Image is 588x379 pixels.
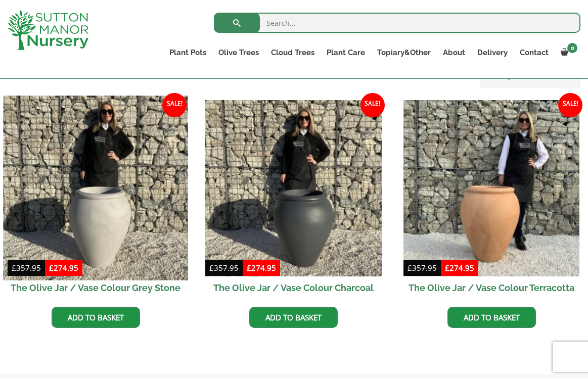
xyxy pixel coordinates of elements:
[8,10,88,50] img: logo
[12,263,16,273] span: £
[514,45,555,60] a: Contact
[447,307,536,328] a: Add to basket: “The Olive Jar / Vase Colour Terracotta”
[8,276,184,299] h2: The Olive Jar / Vase Colour Grey Stone
[403,276,579,299] h2: The Olive Jar / Vase Colour Terracotta
[403,100,579,299] a: Sale! The Olive Jar / Vase Colour Terracotta
[8,100,184,299] a: Sale! The Olive Jar / Vase Colour Grey Stone
[360,93,385,117] span: Sale!
[371,45,437,60] a: Topiary&Other
[247,263,251,273] span: £
[247,263,276,273] bdi: 274.95
[12,263,41,273] bdi: 357.95
[163,45,212,60] a: Plant Pots
[3,96,188,281] img: The Olive Jar / Vase Colour Grey Stone
[408,263,412,273] span: £
[205,100,381,276] img: The Olive Jar / Vase Colour Charcoal
[214,13,580,33] input: Search...
[558,93,582,117] span: Sale!
[555,45,580,60] a: 0
[209,263,239,273] bdi: 357.95
[471,45,514,60] a: Delivery
[437,45,471,60] a: About
[49,263,54,273] span: £
[212,45,265,60] a: Olive Trees
[162,93,187,117] span: Sale!
[445,263,449,273] span: £
[209,263,214,273] span: £
[408,263,437,273] bdi: 357.95
[249,307,338,328] a: Add to basket: “The Olive Jar / Vase Colour Charcoal”
[403,100,579,276] img: The Olive Jar / Vase Colour Terracotta
[265,45,321,60] a: Cloud Trees
[321,45,371,60] a: Plant Care
[205,276,381,299] h2: The Olive Jar / Vase Colour Charcoal
[49,263,78,273] bdi: 274.95
[52,307,140,328] a: Add to basket: “The Olive Jar / Vase Colour Grey Stone”
[567,43,577,53] span: 0
[205,100,381,299] a: Sale! The Olive Jar / Vase Colour Charcoal
[445,263,474,273] bdi: 274.95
